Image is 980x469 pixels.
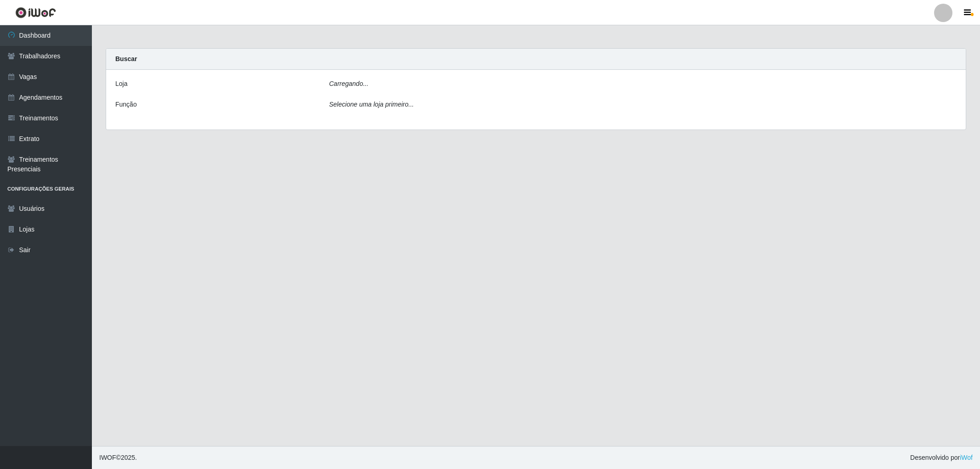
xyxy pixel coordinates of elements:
label: Loja [115,79,127,89]
label: Função [115,100,137,109]
i: Carregando... [329,80,368,87]
a: iWof [960,454,973,461]
i: Selecione uma loja primeiro... [329,101,414,108]
span: IWOF [99,454,116,461]
span: © 2025 . [99,453,137,463]
img: CoreUI Logo [15,7,56,18]
strong: Buscar [115,55,137,62]
span: Desenvolvido por [910,453,973,463]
